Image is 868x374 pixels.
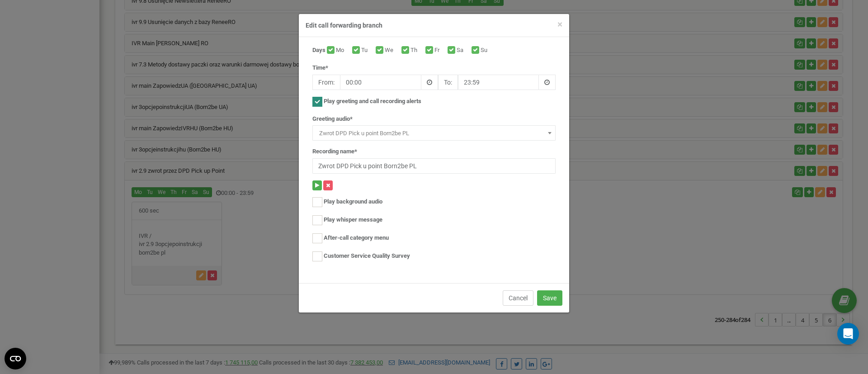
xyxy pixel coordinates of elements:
label: Tu [361,46,370,55]
label: After-call category menu [324,234,389,242]
label: Days [312,46,325,55]
h4: Edit call forwarding branch [306,21,562,30]
span: To: [438,75,458,90]
span: From: [312,75,340,90]
label: Th [410,46,420,55]
label: Fr [434,46,442,55]
span: Zwrot DPD Pick u point Born2be PL [312,125,556,141]
label: Sa [457,46,466,55]
label: Time* [312,64,328,72]
label: Mo [336,46,346,55]
button: Cancel [503,290,533,306]
label: Su [481,46,490,55]
button: Open CMP widget [5,348,26,369]
button: Save [537,290,562,306]
div: Open Intercom Messenger [837,323,859,345]
span: × [557,19,562,30]
label: Greeting audio* [312,115,353,123]
label: Play greeting and call recording alerts [324,97,421,106]
label: Play background audio [324,198,382,206]
label: Customer Service Quality Survey [324,252,410,260]
label: Play whisper message [324,216,382,224]
span: Zwrot DPD Pick u point Born2be PL [316,127,552,140]
label: We [385,46,396,55]
label: Recording name* [312,147,357,156]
